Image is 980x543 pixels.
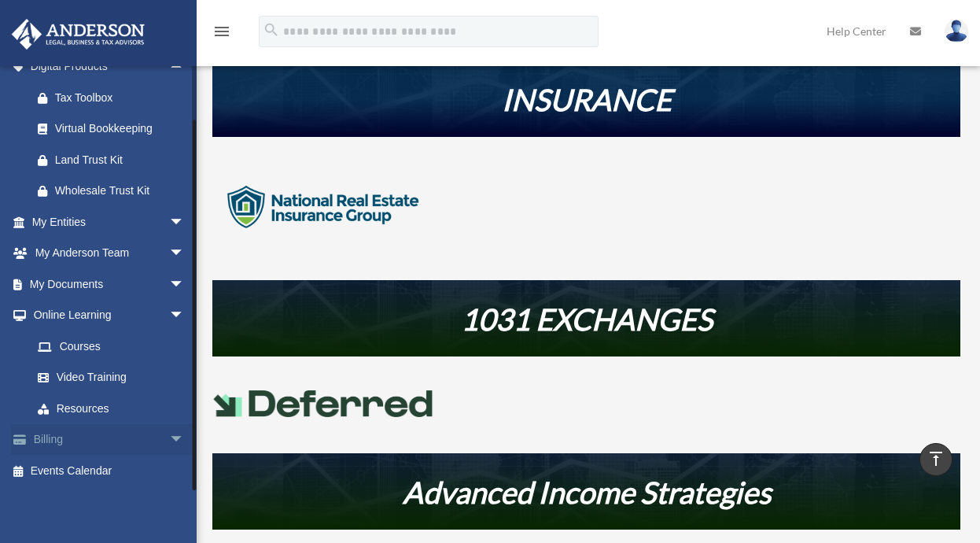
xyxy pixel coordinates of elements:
span: arrow_drop_down [169,206,201,238]
img: Deferred [212,390,434,417]
a: My Anderson Teamarrow_drop_down [11,238,208,269]
a: Land Trust Kit [22,144,208,175]
span: arrow_drop_down [169,268,201,301]
a: Digital Productsarrow_drop_up [11,51,208,83]
div: Land Trust Kit [55,150,189,170]
a: Resources [22,393,201,424]
em: INSURANCE [502,81,672,117]
div: Virtual Bookkeeping [55,119,189,139]
img: User Pic [945,20,968,42]
img: logo-nreig [212,152,434,263]
a: Tax Toolbox [22,82,208,113]
span: arrow_drop_down [169,300,201,332]
a: My Documentsarrow_drop_down [11,268,208,300]
a: Billingarrow_drop_down [11,424,208,456]
a: Online Learningarrow_drop_down [11,300,208,331]
a: Courses [22,331,208,362]
a: menu [212,28,231,41]
div: Tax Toolbox [55,88,189,108]
div: Wholesale Trust Kit [55,181,189,201]
i: menu [212,22,231,41]
a: Virtual Bookkeeping [22,113,208,145]
span: arrow_drop_down [169,238,201,270]
a: vertical_align_top [919,443,952,476]
a: My Entitiesarrow_drop_down [11,206,208,238]
img: Anderson Advisors Platinum Portal [7,19,149,50]
em: 1031 EXCHANGES [461,301,713,337]
a: Wholesale Trust Kit [22,175,208,207]
a: Deferred [212,406,434,427]
em: Advanced Income Strategies [403,474,771,510]
i: vertical_align_top [927,449,945,468]
span: arrow_drop_up [169,51,201,83]
i: search [263,21,280,39]
span: arrow_drop_down [169,424,201,456]
a: Video Training [22,362,208,393]
a: Events Calendar [11,455,208,486]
